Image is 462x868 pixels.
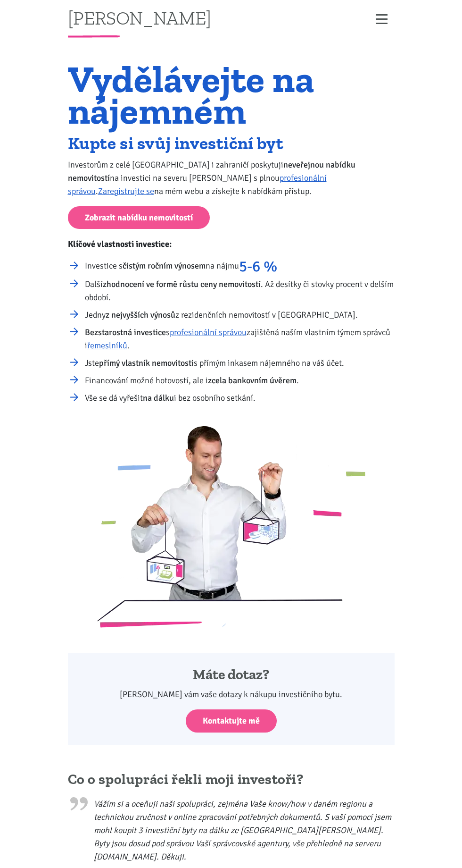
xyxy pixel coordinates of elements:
[68,135,395,151] h2: Kupte si svůj investiční byt
[68,173,327,196] a: profesionální správou
[85,308,395,321] li: Jedny z rezidenčních nemovitostí v [GEOGRAPHIC_DATA].
[68,160,355,183] strong: neveřejnou nabídku nemovitostí
[81,688,382,701] p: [PERSON_NAME] vám vaše dotazy k nákupu investičního bytu.
[68,206,210,229] a: Zobrazit nabídku nemovitostí
[85,278,395,304] li: Další . Až desítky či stovky procent v delším období.
[369,11,395,27] button: Zobrazit menu
[85,259,395,273] li: Investice s na nájmu
[99,358,194,368] strong: přímý vlastník nemovitosti
[239,257,277,276] strong: 5-6 %
[85,374,395,387] li: Financování možné hotovostí, ale i .
[143,393,174,403] strong: na dálku
[68,237,395,251] p: Klíčové vlastnosti investice:
[103,279,261,289] strong: zhodnocení ve formě růstu ceny nemovitostí
[123,261,206,271] strong: čistým ročním výnosem
[85,391,395,405] li: Vše se dá vyřešit i bez osobního setkání.
[87,340,127,351] a: řemeslníků
[68,8,211,27] a: [PERSON_NAME]
[85,326,395,352] li: s zajištěná naším vlastním týmem správců i .
[81,666,382,684] h4: Máte dotaz?
[170,327,247,337] a: profesionální správou
[85,327,166,337] strong: Bezstarostná investice
[106,310,175,320] strong: z nejvyšších výnosů
[208,375,297,386] strong: zcela bankovním úvěrem
[186,709,277,733] a: Kontaktujte mě
[98,186,154,196] a: Zaregistrujte se
[68,63,395,126] h1: Vydělávejte na nájemném
[85,356,395,370] li: Jste s přímým inkasem nájemného na váš účet.
[68,771,395,789] h2: Co o spolupráci řekli moji investoři?
[68,158,395,198] p: Investorům z celé [GEOGRAPHIC_DATA] i zahraničí poskytuji na investici na severu [PERSON_NAME] s ...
